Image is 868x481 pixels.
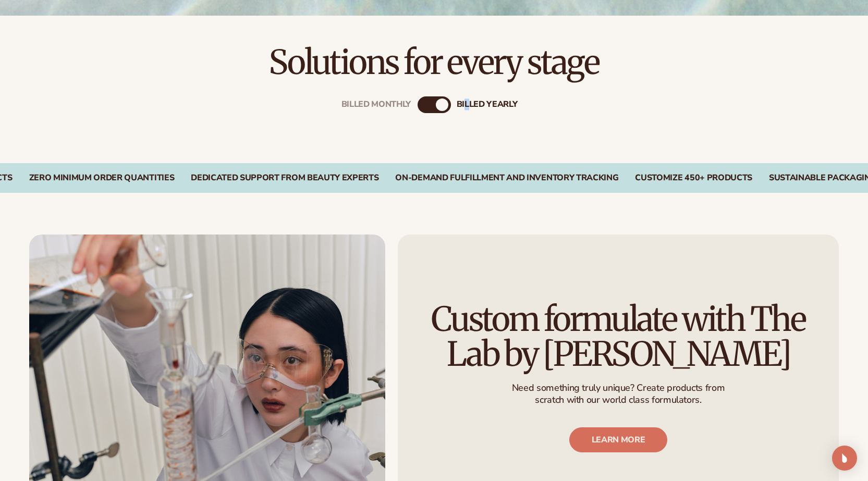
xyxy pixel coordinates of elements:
div: CUSTOMIZE 450+ PRODUCTS [635,173,752,183]
p: Need something truly unique? Create products from [512,382,725,394]
h2: Custom formulate with The Lab by [PERSON_NAME] [427,301,810,371]
div: billed Yearly [457,100,518,110]
p: scratch with our world class formulators. [512,394,725,406]
a: LEARN MORE [569,427,668,452]
div: On-Demand Fulfillment and Inventory Tracking [395,173,618,183]
div: Zero Minimum Order QuantitieS [29,173,175,183]
h2: Solutions for every stage [29,45,839,80]
div: Open Intercom Messenger [832,446,857,471]
div: Billed Monthly [341,100,411,110]
div: Dedicated Support From Beauty Experts [191,173,378,183]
